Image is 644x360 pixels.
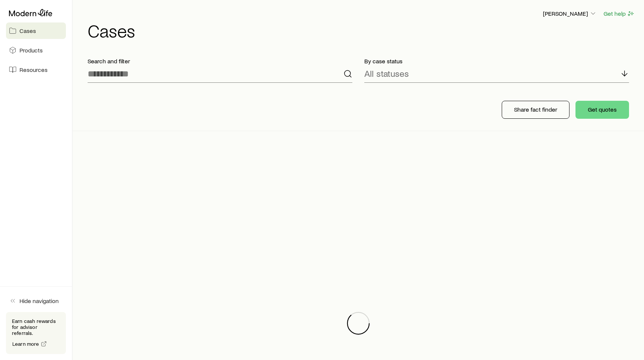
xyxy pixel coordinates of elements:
[6,61,66,78] a: Resources
[6,293,66,309] button: Hide navigation
[12,341,39,347] span: Learn more
[88,57,352,65] p: Search and filter
[19,27,36,34] span: Cases
[19,46,43,54] span: Products
[19,297,59,305] span: Hide navigation
[543,9,597,18] button: [PERSON_NAME]
[502,101,569,119] button: Share fact finder
[88,21,635,39] h1: Cases
[19,66,48,73] span: Resources
[364,68,409,79] p: All statuses
[543,10,597,17] p: [PERSON_NAME]
[514,106,557,113] p: Share fact finder
[364,57,629,65] p: By case status
[6,312,66,354] div: Earn cash rewards for advisor referrals.Learn more
[6,42,66,58] a: Products
[575,101,629,119] button: Get quotes
[12,318,60,336] p: Earn cash rewards for advisor referrals.
[6,22,66,39] a: Cases
[603,9,635,18] button: Get help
